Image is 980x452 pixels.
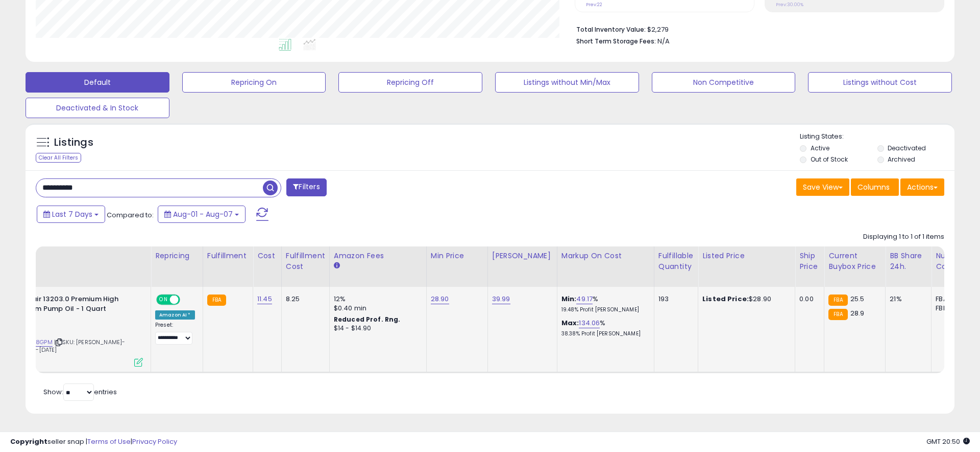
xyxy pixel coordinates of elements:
a: 39.99 [492,294,510,304]
button: Filters [286,178,326,196]
div: Clear All Filters [36,153,81,163]
small: FBA [207,295,226,306]
p: 19.48% Profit [PERSON_NAME] [561,306,646,313]
li: $2,279 [576,22,937,35]
b: Max: [561,318,579,328]
div: $0.40 min [334,304,419,313]
button: Listings without Min/Max [495,72,639,93]
div: 193 [658,295,690,304]
span: 28.9 [850,308,865,318]
button: Deactivated & In Stock [26,98,169,118]
label: Out of Stock [811,155,848,164]
span: N/A [657,36,670,46]
div: Displaying 1 to 1 of 1 items [863,232,944,242]
label: Archived [888,155,915,164]
span: 2025-08-15 20:50 GMT [926,437,970,446]
button: Aug-01 - Aug-07 [158,206,246,223]
div: $14 - $14.90 [334,324,419,333]
small: Prev: 22 [586,2,602,8]
div: % [561,319,646,337]
a: Terms of Use [87,437,131,446]
span: OFF [179,296,195,304]
div: Preset: [155,322,195,345]
span: Last 7 Days [52,209,92,219]
div: FBM: 1 [936,304,969,313]
label: Active [811,144,829,152]
th: The percentage added to the cost of goods (COGS) that forms the calculator for Min & Max prices. [557,246,654,287]
div: Amazon Fees [334,251,422,261]
button: Default [26,72,169,93]
div: Repricing [155,251,199,261]
p: Listing States: [800,132,954,142]
b: Reduced Prof. Rng. [334,315,401,324]
div: [PERSON_NAME] [492,251,553,261]
button: Save View [796,178,849,196]
div: % [561,295,646,313]
div: Ship Price [799,251,820,272]
div: 12% [334,295,419,304]
button: Listings without Cost [808,72,952,93]
div: Markup on Cost [561,251,650,261]
button: Last 7 Days [37,206,105,223]
small: FBA [828,295,847,306]
h5: Listings [54,135,93,150]
button: Columns [851,178,899,196]
label: Deactivated [888,144,926,152]
div: Min Price [431,251,483,261]
div: Amazon AI * [155,310,195,320]
span: Columns [857,182,890,192]
div: 8.25 [286,295,322,304]
small: FBA [828,309,847,320]
b: Min: [561,294,577,304]
b: Total Inventory Value: [576,25,646,34]
div: Fulfillable Quantity [658,251,694,272]
span: 25.5 [850,294,865,304]
a: 11.45 [257,294,272,304]
b: Listed Price: [702,294,749,304]
button: Non Competitive [652,72,796,93]
div: Fulfillment [207,251,249,261]
a: Privacy Policy [132,437,177,446]
span: Show: entries [43,387,117,397]
button: Repricing On [182,72,326,93]
div: Fulfillment Cost [286,251,325,272]
div: Listed Price [702,251,791,261]
div: 0.00 [799,295,816,304]
div: 21% [890,295,923,304]
small: Amazon Fees. [334,261,340,270]
div: Cost [257,251,277,261]
p: 38.38% Profit [PERSON_NAME] [561,330,646,337]
small: Prev: 30.00% [776,2,803,8]
div: Current Buybox Price [828,251,881,272]
span: ON [157,296,170,304]
b: Robinair 13203.0 Premium High Vacuum Pump Oil - 1 Quart [13,295,137,316]
strong: Copyright [10,437,47,446]
button: Repricing Off [338,72,482,93]
div: $28.90 [702,295,787,304]
a: 28.90 [431,294,449,304]
a: 134.06 [579,318,600,328]
div: BB Share 24h. [890,251,927,272]
div: FBA: 3 [936,295,969,304]
span: Compared to: [107,210,154,220]
div: seller snap | | [10,437,177,447]
div: Num of Comp. [936,251,973,272]
button: Actions [900,178,944,196]
b: Short Term Storage Fees: [576,37,656,46]
span: Aug-01 - Aug-07 [173,209,233,219]
a: 49.17 [576,294,593,304]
